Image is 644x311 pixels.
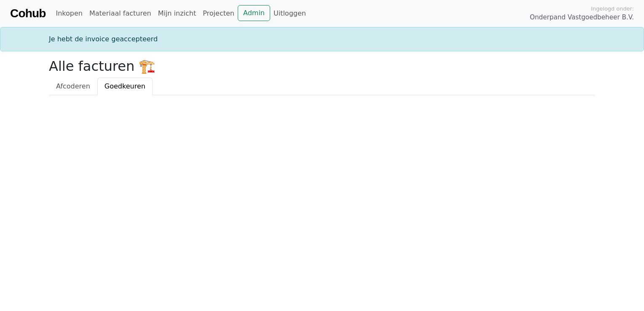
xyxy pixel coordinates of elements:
[105,82,145,90] span: Goedkeuren
[52,5,86,22] a: Inkopen
[49,78,97,95] a: Afcoderen
[199,5,238,22] a: Projecten
[155,5,200,22] a: Mijn inzicht
[44,34,600,44] div: Je hebt de invoice geaccepteerd
[86,5,155,22] a: Materiaal facturen
[270,5,309,22] a: Uitloggen
[591,5,634,13] span: Ingelogd onder:
[56,82,90,90] span: Afcoderen
[238,5,270,21] a: Admin
[97,78,153,95] a: Goedkeuren
[530,13,634,22] span: Onderpand Vastgoedbeheer B.V.
[49,58,595,74] h2: Alle facturen 🏗️
[10,3,46,24] a: Cohub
